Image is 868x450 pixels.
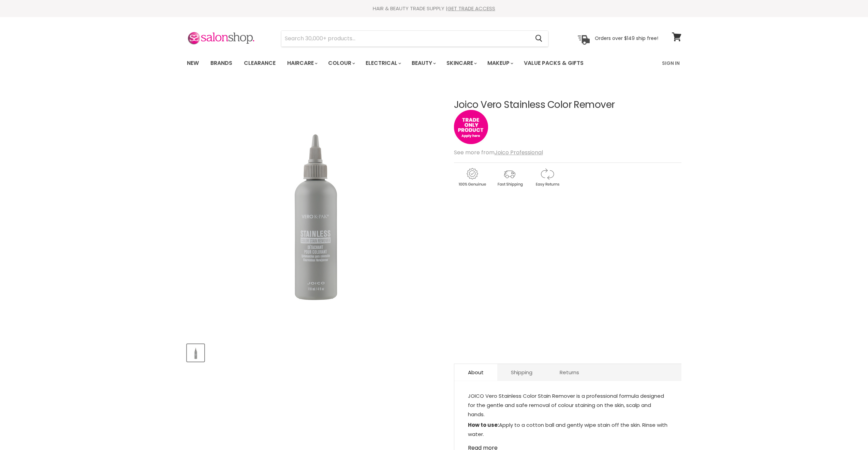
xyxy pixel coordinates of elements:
a: GET TRADE ACCESS [447,5,495,12]
a: Shipping [497,364,546,381]
a: Skincare [441,56,481,70]
img: genuine.gif [454,167,490,188]
span: See more from [454,149,543,156]
form: Product [281,30,548,47]
a: Makeup [482,56,517,70]
p: Orders over $149 ship free! [595,35,658,41]
button: Search [530,31,548,46]
img: Joico Vero Stainless Color Remover [195,90,433,329]
img: shipping.gif [491,167,528,188]
img: returns.gif [529,167,565,188]
a: Returns [546,364,593,381]
div: Joico Vero Stainless Color Remover image. Click or Scroll to Zoom. [187,83,442,338]
button: Joico Vero Stainless Color Remover [187,344,204,362]
p: JOICO Vero Stainless Color Stain Remover is a professional formula designed for the gentle and sa... [468,391,668,420]
input: Search [281,31,530,46]
a: Colour [323,56,359,70]
a: Value Packs & Gifts [519,56,589,70]
a: Electrical [361,56,405,70]
a: Brands [205,56,237,70]
img: tradeonly_small.jpg [454,110,488,144]
nav: Main [178,53,690,73]
a: Haircare [282,56,322,70]
div: Product thumbnails [186,342,443,362]
a: Sign In [658,56,684,70]
div: HAIR & BEAUTY TRADE SUPPLY | [178,5,690,12]
ul: Main menu [182,53,623,73]
a: New [182,56,204,70]
a: About [454,364,497,381]
a: Joico Professional [495,149,543,156]
a: Clearance [239,56,281,70]
img: Joico Vero Stainless Color Remover [188,345,204,361]
strong: How to use: [468,421,499,428]
a: Beauty [407,56,440,70]
h1: Joico Vero Stainless Color Remover [454,100,681,110]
